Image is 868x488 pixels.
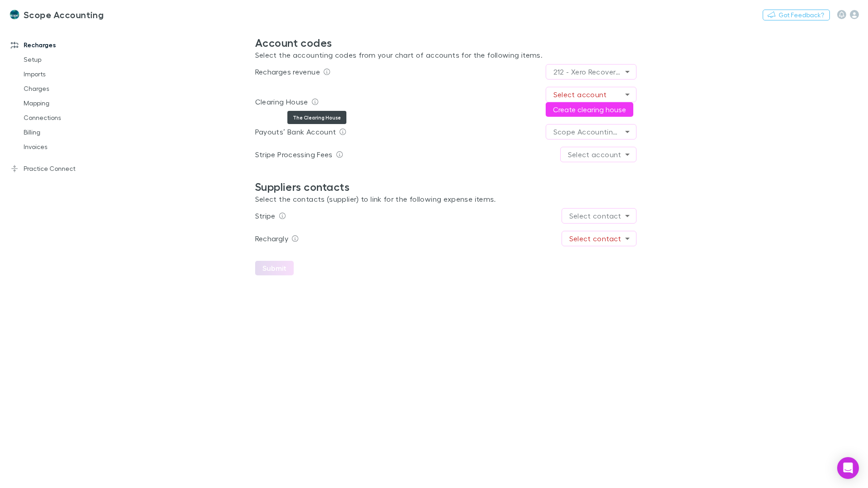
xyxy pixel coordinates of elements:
[763,10,830,20] button: Got Feedback?
[9,9,20,20] img: Scope Accounting's Logo
[24,9,104,20] h3: Scope Accounting
[561,147,636,162] div: Select account
[255,66,320,77] p: Recharges revenue
[15,110,123,125] a: Connections
[562,231,636,246] div: Select contact
[837,457,859,479] div: Open Intercom Messenger
[15,96,123,110] a: Mapping
[546,124,636,139] div: Scope Accounting Pty Ltd
[255,149,333,160] p: Stripe Processing Fees
[255,210,276,221] p: Stripe
[15,52,123,67] a: Setup
[15,81,123,96] a: Charges
[546,65,636,79] div: 212 - Xero Recoveries
[255,180,636,194] h2: Suppliers contacts
[4,4,109,25] a: Scope Accounting
[255,261,294,275] button: Submit
[546,102,633,117] button: Create clearing house
[15,139,123,154] a: Invoices
[546,87,636,102] div: Select account
[255,126,336,137] p: Payouts’ Bank Account
[15,67,123,81] a: Imports
[255,233,288,244] p: Rechargly
[255,36,636,50] h2: Account codes
[15,125,123,139] a: Billing
[255,96,308,107] p: Clearing House
[2,161,123,176] a: Practice Connect
[255,194,636,204] p: Select the contacts (supplier) to link for the following expense items.
[562,209,636,223] div: Select contact
[2,38,123,52] a: Recharges
[255,50,636,60] p: Select the accounting codes from your chart of accounts for the following items.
